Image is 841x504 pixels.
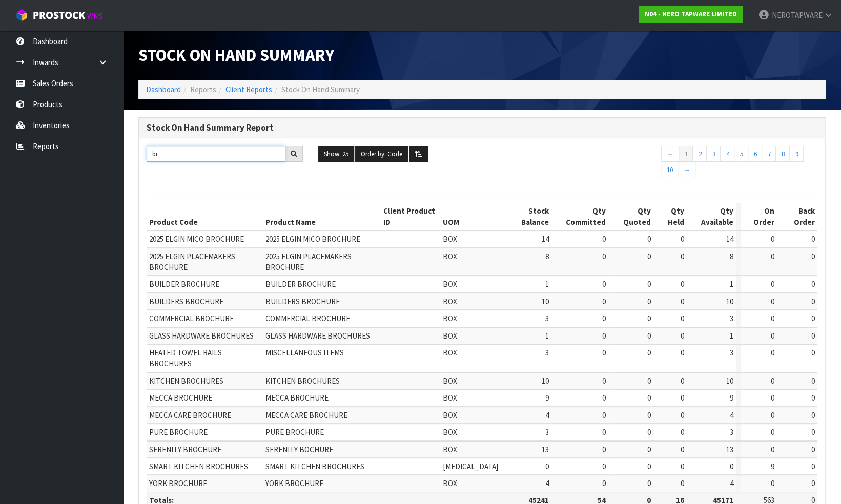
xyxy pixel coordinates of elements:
[265,313,350,323] span: COMMERCIAL BROCHURE
[443,297,457,306] span: BOX
[602,461,606,471] span: 0
[265,376,340,386] span: KITCHEN BROCHURES
[811,331,815,341] span: 0
[541,376,548,386] span: 10
[741,203,777,230] th: On Order
[771,234,774,244] span: 0
[443,461,498,471] span: [MEDICAL_DATA]
[545,478,548,488] span: 4
[771,348,774,358] span: 0
[602,376,606,386] span: 0
[681,251,684,261] span: 0
[149,376,223,386] span: KITCHEN BROCHURES
[647,427,650,437] span: 0
[730,251,733,261] span: 8
[647,313,650,323] span: 0
[647,410,650,420] span: 0
[443,251,457,261] span: BOX
[545,348,548,358] span: 3
[545,331,548,341] span: 1
[681,427,684,437] span: 0
[443,427,457,437] span: BOX
[281,85,360,94] span: Stock On Hand Summary
[602,393,606,403] span: 0
[771,251,774,261] span: 0
[771,427,774,437] span: 0
[811,348,815,358] span: 0
[602,331,606,341] span: 0
[545,313,548,323] span: 3
[647,376,650,386] span: 0
[811,410,815,420] span: 0
[730,393,733,403] span: 9
[730,331,733,341] span: 1
[149,410,231,420] span: MECCA CARE BROCHURE
[440,203,501,230] th: UOM
[681,234,684,244] span: 0
[15,9,28,22] img: cube-alt.png
[265,348,344,358] span: MISCELLANEOUS ITEMS
[762,146,776,162] a: 7
[647,445,650,454] span: 0
[771,331,774,341] span: 0
[263,203,381,230] th: Product Name
[265,251,352,272] span: 2025 ELGIN PLACEMAKERS BROCHURE
[771,279,774,289] span: 0
[265,445,333,454] span: SERENITY BOCHURE
[265,410,347,420] span: MECCA CARE BROCHURE
[545,427,548,437] span: 3
[681,348,684,358] span: 0
[545,393,548,403] span: 9
[265,427,324,437] span: PURE BROCHURE
[681,393,684,403] span: 0
[265,234,360,244] span: 2025 ELGIN MICO BROCHURE
[771,461,774,471] span: 9
[653,203,686,230] th: Qty Held
[681,461,684,471] span: 0
[771,478,774,488] span: 0
[647,279,650,289] span: 0
[443,279,457,289] span: BOX
[734,146,748,162] a: 5
[771,297,774,306] span: 0
[138,45,334,66] span: Stock On Hand Summary
[730,313,733,323] span: 3
[602,234,606,244] span: 0
[443,478,457,488] span: BOX
[225,85,272,94] a: Client Reports
[681,313,684,323] span: 0
[645,10,737,18] strong: N04 - NERO TAPWARE LIMITED
[661,146,817,181] nav: Page navigation
[602,297,606,306] span: 0
[149,234,244,244] span: 2025 ELGIN MICO BROCHURE
[771,313,774,323] span: 0
[265,478,323,488] span: YORK BROCHURE
[602,313,606,323] span: 0
[811,251,815,261] span: 0
[602,348,606,358] span: 0
[681,376,684,386] span: 0
[265,279,336,289] span: BUILDER BROCHURE
[149,313,234,323] span: COMMERCIAL BROCHURE
[149,478,207,488] span: YORK BROCHURE
[265,331,370,341] span: GLASS HARDWARE BROCHURES
[720,146,734,162] a: 4
[443,313,457,323] span: BOX
[681,297,684,306] span: 0
[149,297,223,306] span: BUILDERS BROCHURE
[730,478,733,488] span: 4
[87,11,103,21] small: WMS
[811,297,815,306] span: 0
[811,376,815,386] span: 0
[811,279,815,289] span: 0
[551,203,608,230] th: Qty Committed
[443,410,457,420] span: BOX
[265,297,340,306] span: BUILDERS BROCHURE
[602,427,606,437] span: 0
[647,478,650,488] span: 0
[647,297,650,306] span: 0
[730,461,733,471] span: 0
[661,146,679,162] a: ←
[661,162,678,178] a: 10
[647,251,650,261] span: 0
